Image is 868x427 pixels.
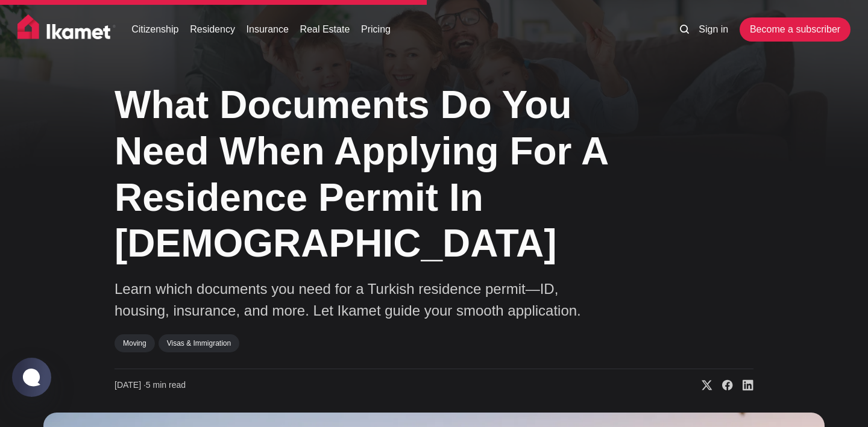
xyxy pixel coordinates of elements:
[692,379,712,391] a: Share on X
[115,82,621,267] h1: What Documents Do You Need When Applying For A Residence Permit In [DEMOGRAPHIC_DATA]
[17,14,116,45] img: Ikamet home
[115,380,146,390] span: [DATE] ∙
[190,22,235,37] a: Residency
[740,17,851,42] a: Become a subscriber
[131,22,178,37] a: Citizenship
[115,379,186,391] time: 5 min read
[159,334,239,352] a: Visas & Immigration
[115,278,585,322] p: Learn which documents you need for a Turkish residence permit—ID, housing, insurance, and more. L...
[712,379,733,391] a: Share on Facebook
[361,22,391,37] a: Pricing
[115,334,155,352] a: Moving
[247,22,289,37] a: Insurance
[300,22,350,37] a: Real Estate
[733,379,753,391] a: Share on Linkedin
[699,22,728,37] a: Sign in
